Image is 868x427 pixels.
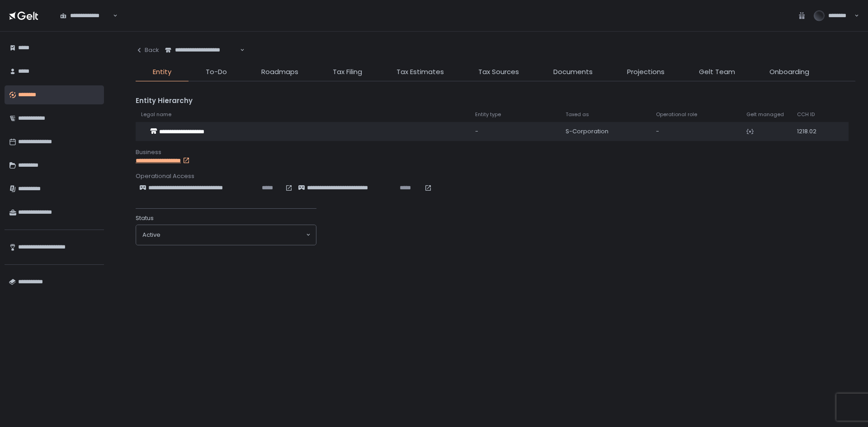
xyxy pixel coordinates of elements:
[141,111,171,118] span: Legal name
[153,67,171,77] span: Entity
[333,67,362,77] span: Tax Filing
[797,127,826,136] div: 1218.02
[478,67,519,77] span: Tax Sources
[769,67,809,77] span: Onboarding
[136,172,855,180] div: Operational Access
[566,127,645,136] div: S-Corporation
[136,225,316,245] div: Search for option
[746,111,784,118] span: Gelt managed
[159,41,245,60] div: Search for option
[627,67,665,77] span: Projections
[136,46,159,54] div: Back
[206,67,227,77] span: To-Do
[553,67,593,77] span: Documents
[136,41,159,60] button: Back
[566,111,589,118] span: Taxed as
[656,111,697,118] span: Operational role
[54,6,118,25] div: Search for option
[475,127,555,136] div: -
[797,111,815,118] span: CCH ID
[699,67,735,77] span: Gelt Team
[136,96,855,106] div: Entity Hierarchy
[261,67,298,77] span: Roadmaps
[475,111,501,118] span: Entity type
[396,67,444,77] span: Tax Estimates
[136,214,154,222] span: Status
[142,231,160,239] span: active
[160,230,305,239] input: Search for option
[136,148,855,156] div: Business
[656,127,736,136] div: -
